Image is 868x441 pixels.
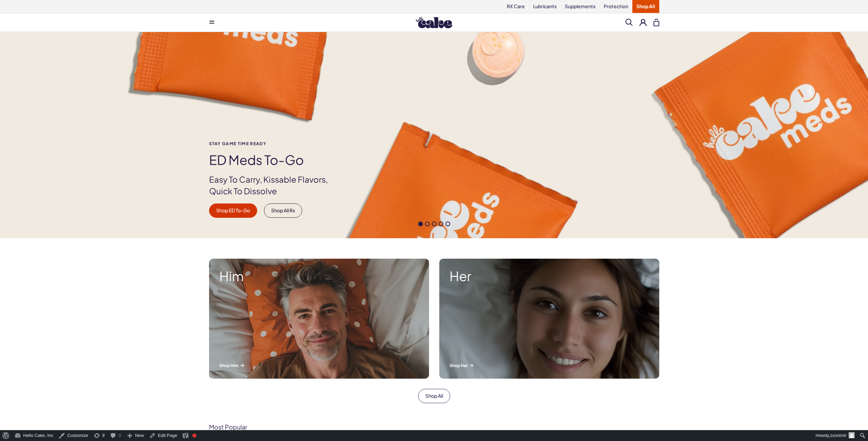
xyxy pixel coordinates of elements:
[102,430,105,441] span: 9
[813,430,857,441] a: Howdy,
[264,203,302,218] a: Shop All Rx
[434,254,664,384] a: A woman smiling while lying in bed. Her Shop Her
[450,363,649,368] p: Shop Her
[418,389,450,403] a: Shop All
[830,433,847,438] span: zvonimir
[204,254,434,384] a: A man smiling while lying in bed. Him Shop Him
[209,203,257,218] a: Shop ED To-Go
[209,153,339,167] h1: ED Meds to-go
[219,363,419,368] p: Shop Him
[119,430,121,441] span: 0
[192,434,196,438] div: Focus keyphrase not set
[209,174,339,197] p: Easy To Carry, Kissable Flavors, Quick To Dissolve
[147,430,180,441] a: Edit Page
[219,269,419,283] strong: Him
[416,17,452,28] img: Hello Cake
[450,269,649,283] strong: Her
[12,430,56,441] a: Hello Cake, Inc
[209,141,339,146] span: Stay Game time ready
[135,430,144,441] span: New
[56,430,91,441] a: Customize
